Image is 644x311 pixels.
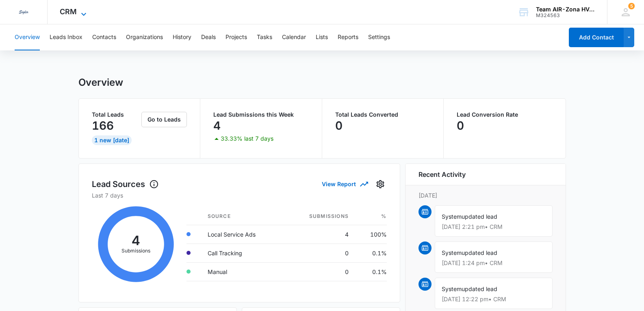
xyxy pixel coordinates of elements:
[92,112,140,117] p: Total Leads
[462,213,497,220] span: updated lead
[374,178,387,191] button: Settings
[284,244,355,262] td: 0
[457,112,553,117] p: Lead Conversion Rate
[141,112,187,127] button: Go to Leads
[92,119,114,132] p: 166
[335,119,343,132] p: 0
[335,112,431,117] p: Total Leads Converted
[50,24,82,50] button: Leads Inbox
[284,262,355,281] td: 0
[355,208,386,225] th: %
[355,225,386,244] td: 100%
[213,119,221,132] p: 4
[257,24,272,50] button: Tasks
[322,177,367,191] button: View Report
[173,24,191,50] button: History
[213,112,309,117] p: Lead Submissions this Week
[284,225,355,244] td: 4
[418,191,553,200] p: [DATE]
[536,13,595,18] div: account id
[141,116,187,123] a: Go to Leads
[201,208,284,225] th: Source
[201,262,284,281] td: Manual
[316,24,328,50] button: Lists
[418,170,466,179] h6: Recent Activity
[201,244,284,262] td: Call Tracking
[536,6,595,13] div: account name
[462,249,497,256] span: updated lead
[442,213,462,220] span: System
[60,7,77,16] span: CRM
[221,136,273,141] p: 33.33% last 7 days
[442,260,546,266] p: [DATE] 1:24 pm • CRM
[282,24,306,50] button: Calendar
[92,191,387,200] p: Last 7 days
[462,285,497,292] span: updated lead
[201,225,284,244] td: Local Service Ads
[442,285,462,292] span: System
[126,24,163,50] button: Organizations
[442,296,546,302] p: [DATE] 12:22 pm • CRM
[201,24,216,50] button: Deals
[442,249,462,256] span: System
[442,224,546,230] p: [DATE] 2:21 pm • CRM
[457,119,464,132] p: 0
[284,208,355,225] th: Submissions
[15,24,40,50] button: Overview
[16,5,31,20] img: Sigler Corporate
[92,178,159,190] h1: Lead Sources
[338,24,358,50] button: Reports
[92,135,132,145] div: 1 New [DATE]
[92,24,116,50] button: Contacts
[355,244,386,262] td: 0.1%
[78,76,123,89] h1: Overview
[569,28,624,47] button: Add Contact
[368,24,390,50] button: Settings
[628,3,635,9] span: 5
[628,3,635,9] div: notifications count
[355,262,386,281] td: 0.1%
[226,24,247,50] button: Projects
